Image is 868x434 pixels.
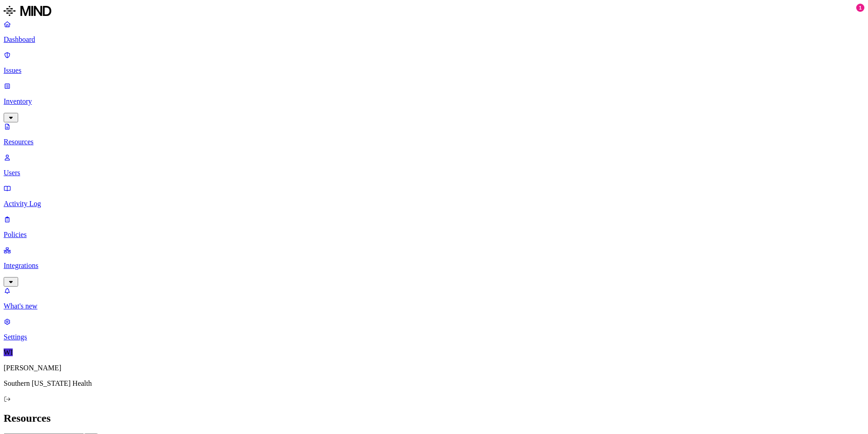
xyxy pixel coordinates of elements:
[4,333,864,341] p: Settings
[4,20,864,44] a: Dashboard
[4,97,864,106] p: Inventory
[4,122,864,146] a: Resources
[4,200,864,208] p: Activity Log
[4,215,864,239] a: Policies
[4,412,864,424] h2: Resources
[4,153,864,177] a: Users
[4,51,864,75] a: Issues
[4,35,864,44] p: Dashboard
[4,262,864,270] p: Integrations
[4,318,864,341] a: Settings
[4,169,864,177] p: Users
[4,246,864,285] a: Integrations
[4,82,864,121] a: Inventory
[4,348,13,356] span: WI
[4,302,864,310] p: What's new
[4,231,864,239] p: Policies
[4,379,864,388] p: Southern [US_STATE] Health
[4,4,864,20] a: MIND
[856,4,864,12] div: 1
[4,184,864,208] a: Activity Log
[4,66,864,75] p: Issues
[4,4,51,18] img: MIND
[4,287,864,310] a: What's new
[4,138,864,146] p: Resources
